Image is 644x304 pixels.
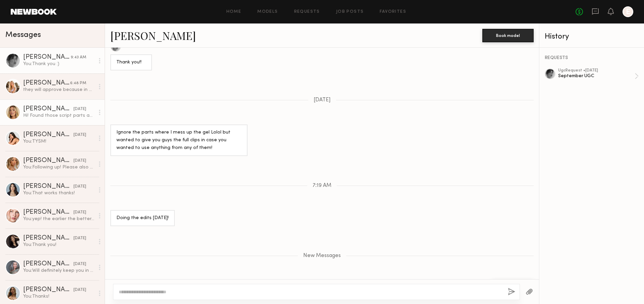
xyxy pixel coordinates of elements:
[73,287,86,293] div: [DATE]
[73,132,86,138] div: [DATE]
[23,132,73,138] div: [PERSON_NAME]
[71,54,86,61] div: 9:43 AM
[23,54,71,61] div: [PERSON_NAME]
[70,80,86,87] div: 6:48 PM
[23,287,73,293] div: [PERSON_NAME]
[23,80,70,87] div: [PERSON_NAME]
[23,183,73,190] div: [PERSON_NAME]
[558,68,639,84] a: ugcRequest •[DATE]September UGC
[73,261,86,267] div: [DATE]
[116,59,146,66] div: Thank you!!
[23,87,95,93] div: they will approve because in perpetuity is not typical for UGC. we are chatting now.
[545,56,639,60] div: REQUESTS
[257,10,278,14] a: Models
[23,112,95,119] div: Hi! Found those script parts and reuploaded to the drive folder I submitted! :) Labeled them all ...
[226,10,241,14] a: Home
[23,267,95,274] div: You: Will definitely keep you in mind :)
[482,29,534,42] button: Book model
[23,157,73,164] div: [PERSON_NAME]
[23,106,73,112] div: [PERSON_NAME]
[73,106,86,112] div: [DATE]
[23,242,95,248] div: You: Thank you!
[23,61,95,67] div: You: Thank you :)
[336,10,364,14] a: Job Posts
[116,129,241,152] div: Ignore the parts where I mess up the gel Lolol but wanted to give you guys the full clips in case...
[313,183,331,189] span: 7:19 AM
[23,190,95,196] div: You: That works thanks!
[23,293,95,300] div: You: Thanks!
[23,138,95,145] div: You: TYSM!
[73,158,86,164] div: [DATE]
[623,6,633,17] a: E
[558,73,635,79] div: September UGC
[110,28,196,43] a: [PERSON_NAME]
[23,209,73,216] div: [PERSON_NAME]
[116,214,169,222] div: Doing the edits [DATE]!
[5,31,41,39] span: Messages
[23,164,95,170] div: You: Following up! Please also sign the agreement, it's coming from [GEOGRAPHIC_DATA]
[73,184,86,190] div: [DATE]
[73,209,86,216] div: [DATE]
[73,235,86,242] div: [DATE]
[380,10,406,14] a: Favorites
[545,33,639,41] div: History
[23,216,95,222] div: You: yep! the earlier the better, thanks!
[482,32,534,38] a: Book model
[303,253,341,259] span: New Messages
[23,261,73,267] div: [PERSON_NAME]
[558,68,635,73] div: ugc Request • [DATE]
[23,235,73,242] div: [PERSON_NAME]
[314,97,331,103] span: [DATE]
[294,10,320,14] a: Requests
